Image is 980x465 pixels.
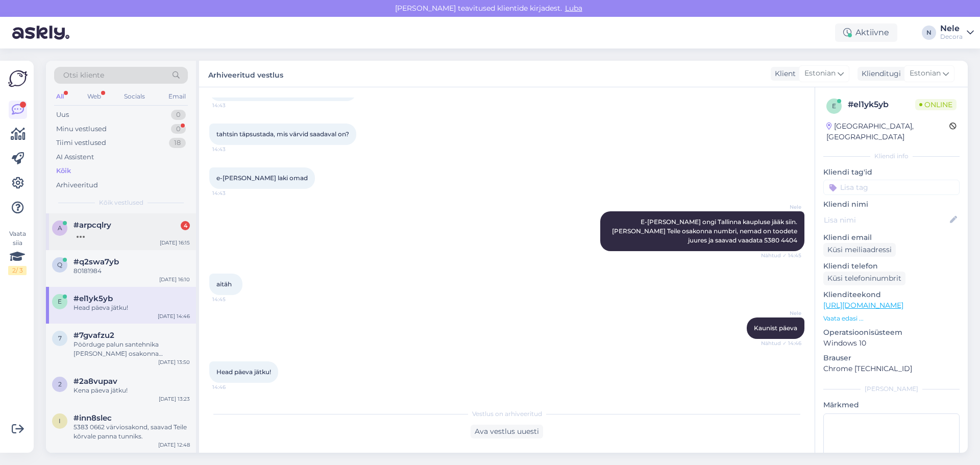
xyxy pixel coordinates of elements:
[56,138,106,148] div: Tiimi vestlused
[169,138,186,148] div: 18
[823,353,960,363] p: Brauser
[823,289,960,300] p: Klienditeekond
[940,25,974,41] a: NeleDecora
[823,243,896,257] div: Küsi meiliaadressi
[158,441,190,449] div: [DATE] 12:48
[99,198,143,207] span: Kõik vestlused
[212,189,251,197] span: 14:43
[848,99,915,111] div: # el1yk5yb
[8,229,27,275] div: Vaata siia
[771,68,796,79] div: Klient
[922,26,936,40] div: N
[212,296,251,303] span: 14:45
[824,214,948,226] input: Lisa nimi
[823,338,960,349] p: Windows 10
[73,266,190,276] div: 80181984
[56,124,107,134] div: Minu vestlused
[823,152,960,161] div: Kliendi info
[823,232,960,243] p: Kliendi email
[73,377,117,386] span: #2a8vupav
[832,102,836,110] span: e
[823,272,905,285] div: Küsi telefoninumbrit
[212,102,251,109] span: 14:43
[73,303,190,312] div: Head päeva jätku!
[160,239,190,247] div: [DATE] 16:15
[73,386,190,395] div: Kena päeva jätku!
[58,334,62,342] span: 7
[823,363,960,374] p: Chrome [TECHNICAL_ID]
[823,327,960,338] p: Operatsioonisüsteem
[823,167,960,178] p: Kliendi tag'id
[212,383,251,391] span: 14:46
[159,395,190,403] div: [DATE] 13:23
[763,309,801,317] span: Nele
[761,252,801,259] span: Nähtud ✓ 14:45
[171,110,186,120] div: 0
[159,276,190,283] div: [DATE] 16:10
[73,340,190,358] div: Pöörduge palun santehnika [PERSON_NAME] osakonna [PERSON_NAME], telefon: [PHONE_NUMBER] ; e-mail:...
[472,409,542,419] span: Vestlus on arhiveeritud
[8,69,28,88] img: Askly Logo
[59,417,61,425] span: i
[58,298,62,305] span: e
[216,368,271,376] span: Head päeva jätku!
[85,90,103,103] div: Web
[823,301,903,310] a: [URL][DOMAIN_NAME]
[58,380,62,388] span: 2
[56,166,71,176] div: Kõik
[73,294,113,303] span: #el1yk5yb
[826,121,949,142] div: [GEOGRAPHIC_DATA], [GEOGRAPHIC_DATA]
[940,25,963,33] div: Nele
[208,67,283,81] label: Arhiveeritud vestlus
[56,152,94,162] div: AI Assistent
[471,425,543,438] div: Ava vestlus uuesti
[73,331,114,340] span: #7gvafzu2
[823,314,960,323] p: Vaata edasi ...
[73,413,112,423] span: #inn8slec
[58,224,62,232] span: a
[122,90,147,103] div: Socials
[158,358,190,366] div: [DATE] 13:50
[940,33,963,41] div: Decora
[216,280,232,288] span: aitäh
[763,203,801,211] span: Nele
[166,90,188,103] div: Email
[823,180,960,195] input: Lisa tag
[804,68,836,79] span: Estonian
[216,174,308,182] span: e-[PERSON_NAME] laki omad
[181,221,190,230] div: 4
[171,124,186,134] div: 0
[823,384,960,394] div: [PERSON_NAME]
[212,145,251,153] span: 14:43
[754,324,797,332] span: Kaunist päeva
[73,257,119,266] span: #q2swa7yb
[216,130,349,138] span: tahtsin täpsustada, mis värvid saadaval on?
[63,70,104,81] span: Otsi kliente
[56,180,98,190] div: Arhiveeritud
[562,4,585,13] span: Luba
[761,339,801,347] span: Nähtud ✓ 14:46
[823,261,960,272] p: Kliendi telefon
[823,199,960,210] p: Kliendi nimi
[56,110,69,120] div: Uus
[857,68,901,79] div: Klienditugi
[835,23,897,42] div: Aktiivne
[612,218,799,244] span: E-[PERSON_NAME] ongi Tallinna kaupluse jääk siin. [PERSON_NAME] Teile osakonna numbri, nemad on t...
[57,261,62,268] span: q
[54,90,66,103] div: All
[823,400,960,410] p: Märkmed
[73,423,190,441] div: 5383 0662 värviosakond, saavad Teile kõrvale panna tunniks.
[910,68,941,79] span: Estonian
[8,266,27,275] div: 2 / 3
[915,99,957,110] span: Online
[158,312,190,320] div: [DATE] 14:46
[73,221,111,230] span: #arpcqlry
